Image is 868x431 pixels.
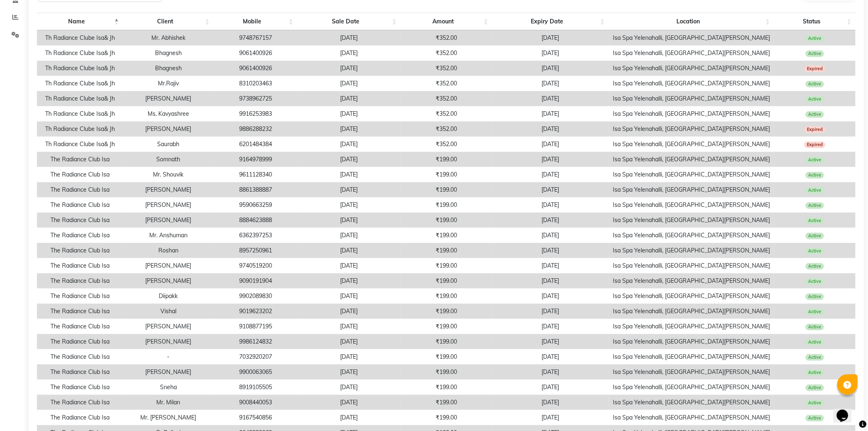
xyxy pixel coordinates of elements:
span: Active [806,233,824,239]
td: The Radiance Club Isa [37,273,123,289]
td: 9738962725 [214,91,297,106]
td: ₹199.00 [401,289,492,304]
td: Isa Spa Yelenahalli, [GEOGRAPHIC_DATA][PERSON_NAME] [609,243,774,258]
td: [DATE] [297,213,401,228]
td: [DATE] [492,106,609,122]
td: [DATE] [297,76,401,91]
td: [DATE] [297,334,401,349]
th: Client: activate to sort column ascending [123,13,214,30]
span: Active [806,354,824,361]
td: Isa Spa Yelenahalli, [GEOGRAPHIC_DATA][PERSON_NAME] [609,395,774,410]
span: Active [806,339,824,346]
td: [DATE] [492,137,609,152]
td: Mr.Rajiv [123,76,214,91]
td: Isa Spa Yelenahalli, [GEOGRAPHIC_DATA][PERSON_NAME] [609,258,774,273]
span: Active [806,400,824,406]
td: [DATE] [297,380,401,395]
td: The Radiance Club Isa [37,213,123,228]
td: Bhagnesh [123,61,214,76]
th: Status: activate to sort column ascending [774,13,856,30]
span: Active [806,385,824,391]
td: Mr. Shouvik [123,167,214,182]
td: [DATE] [492,243,609,258]
td: Roshan [123,243,214,258]
span: Expired [804,142,826,148]
td: The Radiance Club Isa [37,258,123,273]
td: The Radiance Club Isa [37,319,123,334]
td: 9740519200 [214,258,297,273]
td: 9090191904 [214,273,297,289]
td: Isa Spa Yelenahalli, [GEOGRAPHIC_DATA][PERSON_NAME] [609,182,774,197]
td: Sneha [123,380,214,395]
td: [DATE] [492,167,609,182]
td: [DATE] [297,152,401,167]
td: [DATE] [492,46,609,61]
td: [DATE] [492,152,609,167]
td: 9916253983 [214,106,297,122]
td: 8884623888 [214,213,297,228]
td: Isa Spa Yelenahalli, [GEOGRAPHIC_DATA][PERSON_NAME] [609,228,774,243]
td: [PERSON_NAME] [123,197,214,213]
td: Diipakk [123,289,214,304]
td: Th Radiance Clube Isa& Jh [37,122,123,137]
td: [DATE] [297,137,401,152]
td: Isa Spa Yelenahalli, [GEOGRAPHIC_DATA][PERSON_NAME] [609,152,774,167]
td: ₹352.00 [401,137,492,152]
iframe: chat widget [834,398,860,423]
td: 9590663259 [214,197,297,213]
td: [DATE] [297,289,401,304]
td: Isa Spa Yelenahalli, [GEOGRAPHIC_DATA][PERSON_NAME] [609,289,774,304]
td: [DATE] [297,243,401,258]
td: Mr. Anshuman [123,228,214,243]
th: Mobile: activate to sort column ascending [214,13,297,30]
td: Mr. Milan [123,395,214,410]
td: 8957250961 [214,243,297,258]
td: [PERSON_NAME] [123,182,214,197]
span: Active [806,415,824,422]
span: Active [806,309,824,315]
span: Active [806,263,824,270]
td: Isa Spa Yelenahalli, [GEOGRAPHIC_DATA][PERSON_NAME] [609,319,774,334]
span: Active [806,81,824,87]
span: Active [806,278,824,285]
span: Active [806,111,824,118]
td: ₹199.00 [401,243,492,258]
td: 8310203463 [214,76,297,91]
td: 7032920207 [214,349,297,365]
td: Th Radiance Clube Isa& Jh [37,76,123,91]
td: 9986124832 [214,334,297,349]
td: [DATE] [492,365,609,380]
td: ₹352.00 [401,106,492,122]
td: [DATE] [297,61,401,76]
td: Isa Spa Yelenahalli, [GEOGRAPHIC_DATA][PERSON_NAME] [609,76,774,91]
td: [DATE] [492,289,609,304]
td: The Radiance Club Isa [37,365,123,380]
td: The Radiance Club Isa [37,243,123,258]
td: [DATE] [492,182,609,197]
td: [DATE] [492,304,609,319]
td: Isa Spa Yelenahalli, [GEOGRAPHIC_DATA][PERSON_NAME] [609,334,774,349]
td: [DATE] [492,30,609,46]
td: Th Radiance Clube Isa& Jh [37,106,123,122]
td: [DATE] [297,304,401,319]
td: [DATE] [297,410,401,425]
td: Isa Spa Yelenahalli, [GEOGRAPHIC_DATA][PERSON_NAME] [609,365,774,380]
td: 9061400926 [214,61,297,76]
td: 9900063065 [214,365,297,380]
td: [DATE] [297,258,401,273]
td: [DATE] [297,30,401,46]
td: ₹199.00 [401,197,492,213]
td: The Radiance Club Isa [37,228,123,243]
span: Active [806,248,824,254]
td: ₹352.00 [401,61,492,76]
span: Active [806,35,824,42]
td: [DATE] [492,273,609,289]
td: 9167540856 [214,410,297,425]
td: ₹199.00 [401,395,492,410]
td: 9019623202 [214,304,297,319]
td: Somnath [123,152,214,167]
th: Name: activate to sort column descending [37,13,123,30]
td: [DATE] [297,197,401,213]
td: - [123,349,214,365]
td: ₹199.00 [401,182,492,197]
